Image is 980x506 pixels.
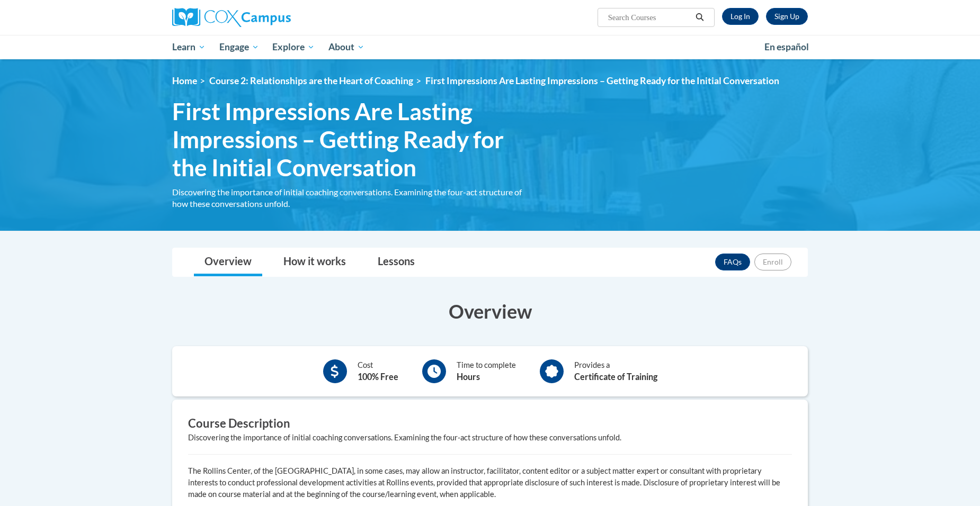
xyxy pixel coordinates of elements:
[764,41,809,52] span: En español
[219,41,259,53] span: Engage
[358,372,398,382] b: 100% Free
[425,75,779,86] span: First Impressions Are Lasting Impressions – Getting Ready for the Initial Conversation
[172,41,206,53] span: Learn
[766,8,808,25] a: Register
[172,298,808,324] h3: Overview
[574,372,657,382] b: Certificate of Training
[212,35,266,59] a: Engage
[188,465,792,500] p: The Rollins Center, of the [GEOGRAPHIC_DATA], in some cases, may allow an instructor, facilitator...
[457,359,516,383] div: Time to complete
[188,432,792,444] div: Discovering the importance of initial coaching conversations. Examining the four-act structure of...
[607,11,692,24] input: Search Courses
[715,254,750,270] a: FAQs
[367,248,425,276] a: Lessons
[358,359,398,383] div: Cost
[209,75,413,86] a: Course 2: Relationships are the Heart of Coaching
[272,41,315,53] span: Explore
[574,359,657,383] div: Provides a
[156,35,824,59] div: Main menu
[758,36,816,58] a: En español
[172,8,373,27] a: Cox Campus
[188,415,792,432] h3: Course Description
[328,41,364,53] span: About
[754,254,791,270] button: Enroll
[322,35,371,59] a: About
[722,8,759,25] a: Log In
[457,372,480,382] b: Hours
[172,75,197,86] a: Home
[172,97,538,181] span: First Impressions Are Lasting Impressions – Getting Ready for the Initial Conversation
[692,11,708,24] button: Search
[265,35,322,59] a: Explore
[172,8,291,27] img: Cox Campus
[273,248,357,276] a: How it works
[172,186,538,210] div: Discovering the importance of initial coaching conversations. Examining the four-act structure of...
[165,35,212,59] a: Learn
[194,248,262,276] a: Overview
